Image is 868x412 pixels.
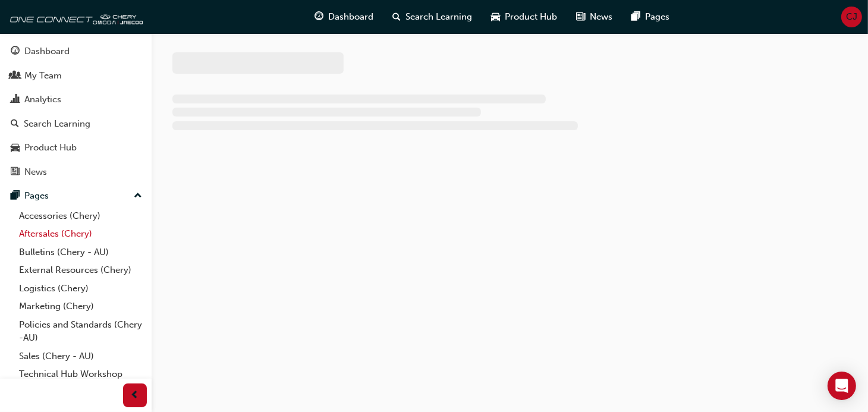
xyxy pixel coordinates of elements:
button: DashboardMy TeamAnalyticsSearch LearningProduct HubNews [5,38,147,185]
img: oneconnect [6,5,143,29]
a: car-iconProduct Hub [482,5,567,29]
div: Pages [24,189,49,203]
span: pages-icon [631,10,640,24]
span: search-icon [11,119,19,130]
a: Policies and Standards (Chery -AU) [14,316,147,347]
a: External Resources (Chery) [14,261,147,279]
button: Pages [5,185,147,207]
a: Marketing (Chery) [14,297,147,316]
a: Product Hub [5,137,147,159]
span: guage-icon [11,46,20,57]
span: chart-icon [11,95,20,105]
div: News [24,165,47,179]
span: car-icon [11,143,20,153]
div: Analytics [24,93,61,106]
span: Dashboard [328,10,373,24]
span: Pages [645,10,669,24]
a: Technical Hub Workshop information [14,365,147,397]
span: prev-icon [131,388,140,403]
div: My Team [24,69,62,83]
span: News [590,10,612,24]
div: Product Hub [24,141,77,155]
div: Open Intercom Messenger [828,372,856,400]
a: Analytics [5,89,147,111]
button: CJ [841,7,862,27]
span: news-icon [11,167,20,178]
span: Search Learning [405,10,472,24]
div: Dashboard [24,45,70,58]
a: pages-iconPages [622,5,679,29]
a: My Team [5,65,147,87]
span: news-icon [576,10,585,24]
span: Product Hub [505,10,557,24]
a: Bulletins (Chery - AU) [14,243,147,262]
a: Logistics (Chery) [14,279,147,298]
a: news-iconNews [567,5,622,29]
span: search-icon [392,10,401,24]
a: Aftersales (Chery) [14,225,147,243]
a: Search Learning [5,113,147,135]
div: Search Learning [24,117,90,131]
span: people-icon [11,71,20,81]
span: CJ [846,10,857,24]
span: guage-icon [315,10,323,24]
span: car-icon [491,10,500,24]
a: search-iconSearch Learning [383,5,482,29]
span: up-icon [134,188,142,204]
span: pages-icon [11,191,20,202]
a: Accessories (Chery) [14,207,147,225]
a: News [5,161,147,183]
a: Sales (Chery - AU) [14,347,147,366]
a: guage-iconDashboard [305,5,383,29]
a: Dashboard [5,40,147,62]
